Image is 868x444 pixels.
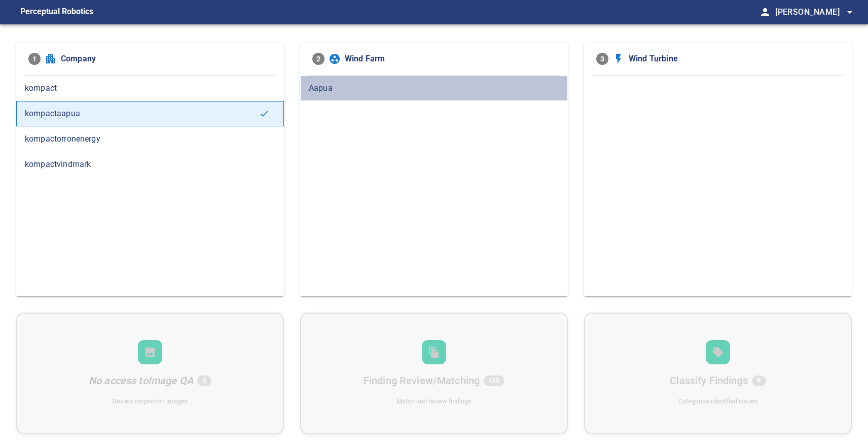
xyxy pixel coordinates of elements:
[16,152,284,177] div: kompactvindmark
[300,76,568,101] div: Aapua
[20,4,93,20] figcaption: Perceptual Robotics
[345,53,556,65] span: Wind Farm
[629,53,840,65] span: Wind Turbine
[775,5,856,19] span: [PERSON_NAME]
[844,6,856,18] span: arrow_drop_down
[596,53,608,65] span: 3
[759,6,771,18] span: person
[25,158,275,170] span: kompactvindmark
[25,108,259,120] span: kompactaapua
[16,76,284,101] div: kompact
[16,101,284,126] div: kompactaapua
[25,82,275,94] span: kompact
[309,82,559,94] span: Aapua
[28,53,41,65] span: 1
[61,53,272,65] span: Company
[16,126,284,152] div: kompactorronenergy
[25,133,275,145] span: kompactorronenergy
[771,2,856,22] button: [PERSON_NAME]
[312,53,324,65] span: 2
